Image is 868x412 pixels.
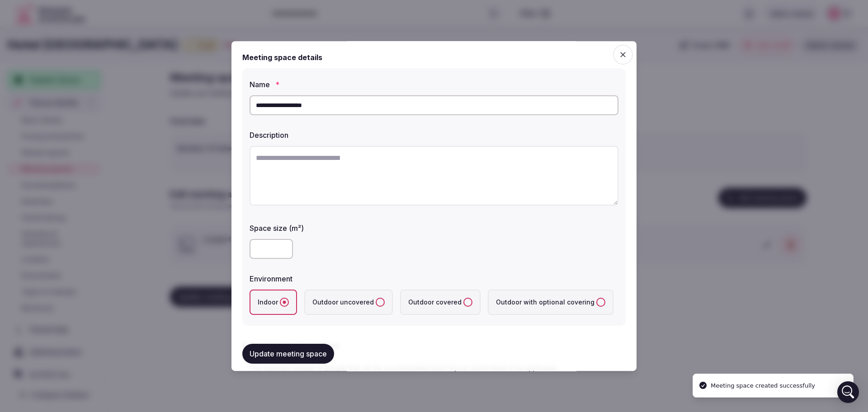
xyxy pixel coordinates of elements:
[250,81,618,88] label: Name
[250,290,297,315] label: Indoor
[463,298,472,307] button: Outdoor covered
[596,298,605,307] button: Outdoor with optional covering
[250,275,618,282] label: Environment
[250,225,618,232] label: Space size (m²)
[242,52,322,63] h2: Meeting space details
[488,290,613,315] label: Outdoor with optional covering
[280,298,289,307] button: Indoor
[242,344,334,364] button: Update meeting space
[376,298,385,307] button: Outdoor uncovered
[400,290,481,315] label: Outdoor covered
[304,290,393,315] label: Outdoor uncovered
[250,131,618,139] label: Description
